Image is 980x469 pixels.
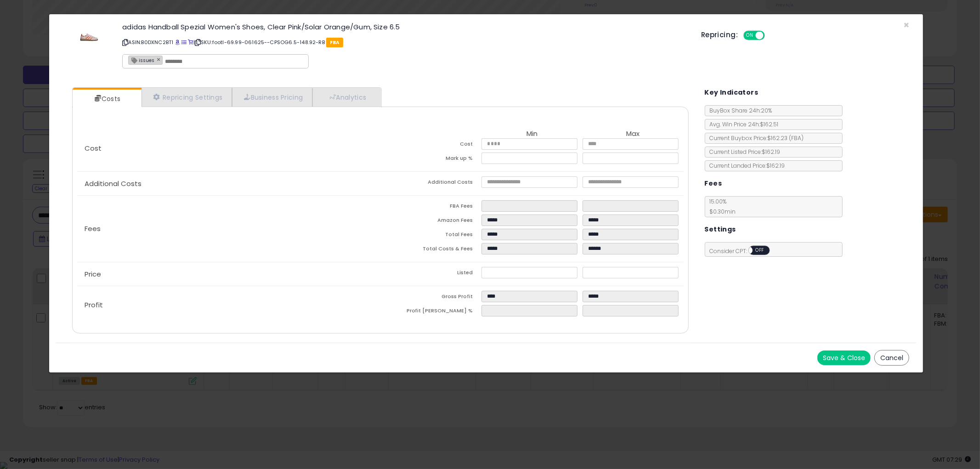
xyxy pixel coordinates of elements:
[874,350,909,366] button: Cancel
[701,31,738,39] h5: Repricing:
[380,138,482,153] td: Cost
[77,180,380,187] p: Additional Costs
[73,90,141,108] a: Costs
[232,88,312,107] a: Business Pricing
[768,134,804,142] span: $162.23
[77,301,380,309] p: Profit
[129,56,154,64] span: issues
[380,243,482,257] td: Total Costs & Fees
[380,267,482,281] td: Listed
[142,88,232,107] a: Repricing Settings
[122,35,687,50] p: ASIN: B0DXNC2BT1 | SKU: footl-69.99-061625--CPSOG6.5-148.92-RB
[789,134,804,142] span: ( FBA )
[77,225,380,232] p: Fees
[705,134,804,142] span: Current Buybox Price:
[744,32,756,40] span: ON
[705,178,722,189] h5: Fees
[122,23,687,30] h3: adidas Handball Spezial Women's Shoes, Clear Pink/Solar Orange/Gum, Size 6.5
[80,23,98,51] img: 31ygFKGb0FL._SL60_.jpg
[188,39,193,46] a: Your listing only
[705,120,779,128] span: Avg. Win Price 24h: $162.51
[705,162,785,170] span: Current Landed Price: $162.19
[380,305,482,319] td: Profit [PERSON_NAME] %
[705,224,736,235] h5: Settings
[705,208,736,215] span: $0.30 min
[764,32,778,40] span: OFF
[157,55,162,63] a: ×
[380,229,482,243] td: Total Fees
[380,291,482,305] td: Gross Profit
[181,39,187,46] a: All offer listings
[77,145,380,152] p: Cost
[705,107,772,114] span: BuyBox Share 24h: 20%
[175,39,180,46] a: BuyBox page
[380,176,482,191] td: Additional Costs
[705,87,759,98] h5: Key Indicators
[705,247,782,255] span: Consider CPT:
[380,215,482,229] td: Amazon Fees
[312,88,380,107] a: Analytics
[482,130,583,138] th: Min
[817,350,871,365] button: Save & Close
[705,198,736,215] span: 15.00 %
[753,247,767,254] span: OFF
[77,271,380,278] p: Price
[903,18,909,32] span: ×
[705,148,781,156] span: Current Listed Price: $162.19
[583,130,684,138] th: Max
[380,153,482,167] td: Mark up %
[326,38,343,47] span: FBA
[380,200,482,215] td: FBA Fees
